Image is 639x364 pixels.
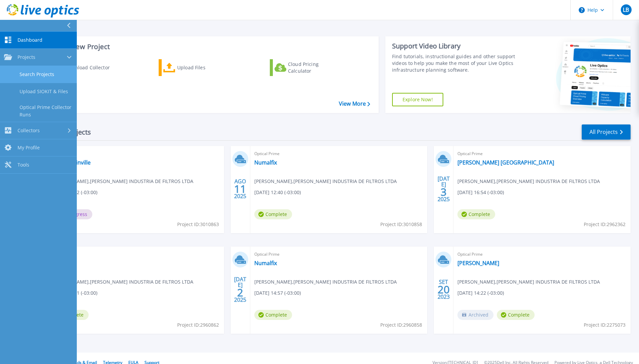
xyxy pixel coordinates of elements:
[437,277,450,302] div: SET 2023
[254,289,301,297] span: [DATE] 14:57 (-03:00)
[380,321,422,329] span: Project ID: 2960858
[234,277,247,302] div: [DATE] 2025
[457,189,504,196] span: [DATE] 16:54 (-03:00)
[254,310,292,320] span: Complete
[18,37,42,43] span: Dashboard
[177,221,219,228] span: Project ID: 3010863
[457,150,627,157] span: Optical Prime
[392,93,443,106] a: Explore Now!
[51,278,193,286] span: [PERSON_NAME] , [PERSON_NAME] INDUSTRIA DE FILTROS LTDA
[457,159,554,166] a: [PERSON_NAME] [GEOGRAPHIC_DATA]
[254,251,423,258] span: Optical Prime
[159,59,234,76] a: Upload Files
[18,162,29,168] span: Tools
[254,150,423,157] span: Optical Prime
[584,321,626,329] span: Project ID: 2275073
[48,43,370,50] h3: Start a New Project
[584,221,626,228] span: Project ID: 2962362
[51,150,220,157] span: Optical Prime
[457,260,499,266] a: [PERSON_NAME]
[48,59,123,76] a: Download Collector
[497,310,535,320] span: Complete
[177,61,231,74] div: Upload Files
[392,42,517,50] div: Support Video Library
[254,178,397,185] span: [PERSON_NAME] , [PERSON_NAME] INDUSTRIA DE FILTROS LTDA
[51,178,193,185] span: [PERSON_NAME] , [PERSON_NAME] INDUSTRIA DE FILTROS LTDA
[254,209,292,219] span: Complete
[234,186,246,192] span: 11
[18,54,35,60] span: Projects
[270,59,345,76] a: Cloud Pricing Calculator
[438,287,450,292] span: 20
[254,189,301,196] span: [DATE] 12:40 (-03:00)
[177,321,219,329] span: Project ID: 2960862
[288,61,342,74] div: Cloud Pricing Calculator
[254,278,397,286] span: [PERSON_NAME] , [PERSON_NAME] INDUSTRIA DE FILTROS LTDA
[65,61,119,74] div: Download Collector
[457,209,495,219] span: Complete
[457,251,627,258] span: Optical Prime
[457,289,504,297] span: [DATE] 14:22 (-03:00)
[18,128,40,134] span: Collectors
[392,53,517,73] div: Find tutorials, instructional guides and other support videos to help you make the most of your L...
[254,159,277,166] a: Numalfix
[254,260,277,266] a: Numalfix
[51,251,220,258] span: Optical Prime
[437,177,450,201] div: [DATE] 2025
[582,124,631,140] a: All Projects
[441,189,447,195] span: 3
[380,221,422,228] span: Project ID: 3010858
[457,278,600,286] span: [PERSON_NAME] , [PERSON_NAME] INDUSTRIA DE FILTROS LTDA
[234,177,247,201] div: AGO 2025
[18,145,40,151] span: My Profile
[457,178,600,185] span: [PERSON_NAME] , [PERSON_NAME] INDUSTRIA DE FILTROS LTDA
[339,101,370,107] a: View More
[457,310,493,320] span: Archived
[623,7,629,12] span: LB
[237,290,243,295] span: 2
